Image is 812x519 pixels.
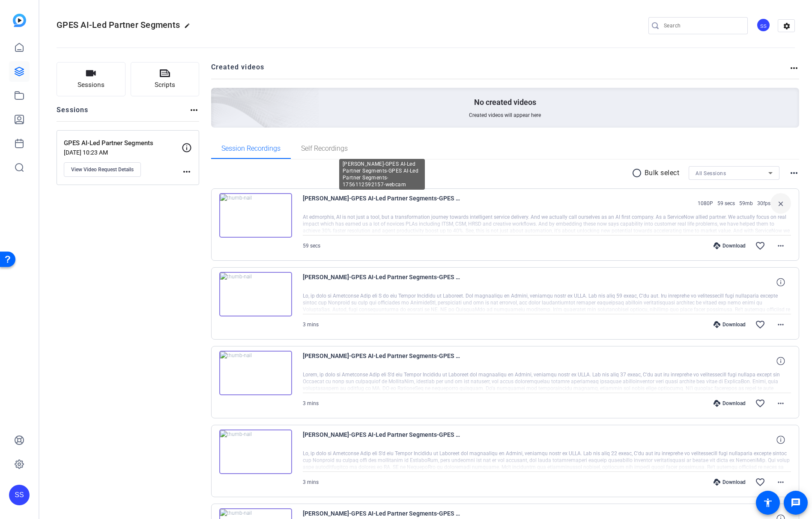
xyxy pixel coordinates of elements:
mat-icon: more_horiz [776,398,786,409]
span: 3 mins [303,400,319,406]
mat-icon: more_horiz [776,477,786,487]
mat-icon: settings [778,20,795,33]
span: Sessions [78,80,104,90]
div: Download [709,400,750,407]
mat-icon: favorite_border [755,319,765,330]
mat-icon: more_horiz [189,105,199,115]
mat-icon: edit [184,23,194,33]
span: Session Recordings [221,145,281,152]
span: 3 mins [303,479,319,485]
ngx-avatar: Stephen Schultz [756,18,771,33]
mat-icon: more_horiz [182,167,192,177]
mat-icon: favorite_border [755,398,765,409]
div: SS [9,485,30,505]
span: [PERSON_NAME]-GPES AI-Led Partner Segments-GPES AI-Led Partner Segments-1755604922682-webcam [303,430,461,450]
span: [PERSON_NAME]-GPES AI-Led Partner Segments-GPES AI-Led Partner Segments-1756112592157-webcam [303,193,461,214]
span: 3 mins [303,322,319,328]
mat-icon: favorite_border [755,241,765,251]
p: [DATE] 10:23 AM [64,149,182,156]
img: blue-gradient.svg [13,14,26,27]
span: 30fps [757,200,770,207]
mat-icon: more_horiz [789,168,799,178]
span: Created videos will appear here [469,112,541,119]
span: Scripts [155,80,175,90]
img: thumb-nail [219,351,292,395]
mat-icon: close [776,198,786,209]
mat-icon: more_horiz [776,319,786,330]
input: Search [664,21,741,31]
span: GPES AI-Led Partner Segments [57,20,180,30]
span: Self Recordings [301,145,348,152]
span: 59mb [739,200,753,207]
div: Download [709,321,750,328]
span: View Video Request Details [71,166,134,173]
span: 59 secs [303,243,320,249]
span: 1080P [698,200,713,207]
mat-icon: favorite_border [755,477,765,487]
h2: Created videos [211,62,789,79]
img: thumb-nail [219,193,292,238]
button: Sessions [57,62,125,96]
div: Download [709,242,750,249]
h2: Sessions [57,105,89,121]
span: All Sessions [696,170,726,176]
p: No created videos [474,97,536,107]
mat-icon: more_horiz [789,63,799,73]
div: Download [709,479,750,486]
img: thumb-nail [219,272,292,316]
p: Bulk select [645,168,680,178]
img: Creted videos background [115,3,319,189]
mat-icon: accessibility [763,498,773,508]
mat-icon: message [791,498,801,508]
div: SS [756,18,770,32]
p: GPES AI-Led Partner Segments [64,138,182,148]
mat-icon: more_horiz [776,241,786,251]
mat-icon: radio_button_unchecked [632,168,645,178]
button: View Video Request Details [64,162,141,177]
span: [PERSON_NAME]-GPES AI-Led Partner Segments-GPES AI-Led Partner Segments-1755605636023-webcam [303,272,461,292]
span: 59 secs [717,200,735,207]
button: Scripts [131,62,200,96]
span: [PERSON_NAME]-GPES AI-Led Partner Segments-GPES AI-Led Partner Segments-1755605183820-webcam [303,351,461,371]
img: thumb-nail [219,430,292,474]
